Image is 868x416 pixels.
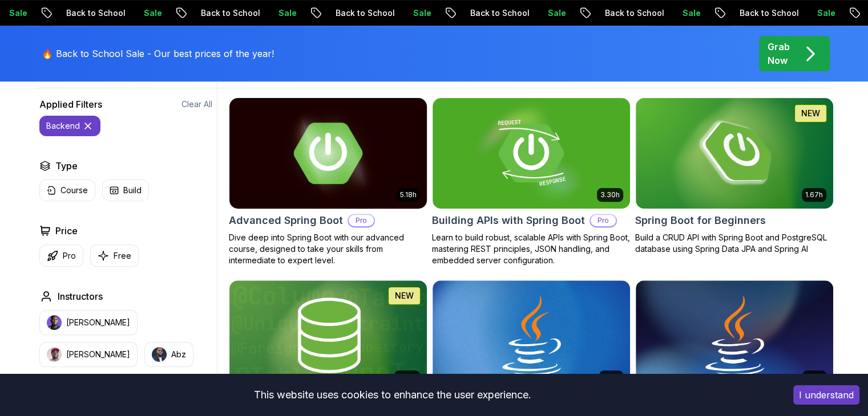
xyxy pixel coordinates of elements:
p: Sale [267,7,304,19]
h2: Applied Filters [39,97,102,111]
button: Free [90,244,139,267]
p: 🔥 Back to School Sale - Our best prices of the year! [42,47,274,60]
img: Advanced Spring Boot card [224,95,431,211]
p: Sale [536,7,573,19]
p: backend [46,120,80,132]
h2: Advanced Spring Boot [229,213,343,229]
p: 6.65h [398,373,417,382]
p: Free [114,250,131,262]
p: Pro [349,215,374,226]
p: Pro [591,215,616,226]
p: Sale [671,7,708,19]
p: 3.30h [600,190,620,199]
p: NEW [395,290,414,301]
p: Learn to build robust, scalable APIs with Spring Boot, mastering REST principles, JSON handling, ... [432,232,631,266]
p: Pro [63,250,76,262]
button: Build [102,180,149,201]
p: Sale [806,7,842,19]
img: Building APIs with Spring Boot card [433,98,630,209]
button: Pro [39,244,83,267]
p: Back to School [594,7,671,19]
p: Back to School [324,7,402,19]
img: Java for Developers card [636,280,833,391]
p: 9.18h [806,373,823,382]
button: Accept cookies [793,385,859,405]
p: Back to School [728,7,806,19]
p: Sale [132,7,169,19]
a: Building APIs with Spring Boot card3.30hBuilding APIs with Spring BootProLearn to build robust, s... [432,97,631,266]
p: NEW [801,108,820,119]
img: instructor img [47,347,62,362]
p: 5.18h [400,190,417,199]
img: Spring Data JPA card [229,280,427,391]
p: Back to School [189,7,267,19]
p: Back to School [459,7,536,19]
p: Grab Now [768,40,790,67]
button: Clear All [181,99,212,110]
button: instructor img[PERSON_NAME] [39,342,138,367]
img: Java for Beginners card [433,280,630,391]
h2: Instructors [58,289,103,303]
button: Course [39,180,95,201]
p: Dive deep into Spring Boot with our advanced course, designed to take your skills from intermedia... [229,232,427,266]
h2: Price [55,224,78,238]
p: Build a CRUD API with Spring Boot and PostgreSQL database using Spring Data JPA and Spring AI [635,232,834,255]
a: Advanced Spring Boot card5.18hAdvanced Spring BootProDive deep into Spring Boot with our advanced... [229,97,427,266]
a: Spring Boot for Beginners card1.67hNEWSpring Boot for BeginnersBuild a CRUD API with Spring Boot ... [635,97,834,255]
div: This website uses cookies to enhance the user experience. [9,382,776,407]
h2: Spring Boot for Beginners [635,213,766,229]
h2: Type [55,159,78,173]
p: [PERSON_NAME] [66,349,130,360]
p: Build [123,185,142,196]
img: Spring Boot for Beginners card [636,98,833,209]
p: 2.41h [603,373,620,382]
img: instructor img [47,315,62,330]
img: instructor img [152,347,167,362]
p: Sale [402,7,438,19]
p: Course [60,185,88,196]
button: instructor img[PERSON_NAME] [39,310,138,335]
h2: Building APIs with Spring Boot [432,213,585,229]
button: instructor imgAbz [144,342,193,367]
p: Back to School [55,7,132,19]
p: Abz [171,349,186,360]
p: 1.67h [805,190,823,199]
button: backend [39,116,100,136]
p: [PERSON_NAME] [66,317,130,328]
